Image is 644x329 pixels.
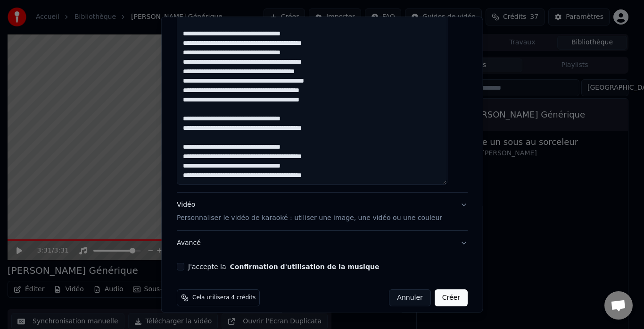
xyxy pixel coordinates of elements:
label: J'accepte la [188,264,379,270]
button: Annuler [389,290,430,307]
button: Créer [434,290,467,307]
button: Avancé [177,231,468,256]
p: Personnaliser le vidéo de karaoké : utiliser une image, une vidéo ou une couleur [177,214,442,223]
button: VidéoPersonnaliser le vidéo de karaoké : utiliser une image, une vidéo ou une couleur [177,193,468,231]
span: Cela utilisera 4 crédits [192,295,256,302]
div: Vidéo [177,201,442,223]
button: J'accepte la [230,264,379,270]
